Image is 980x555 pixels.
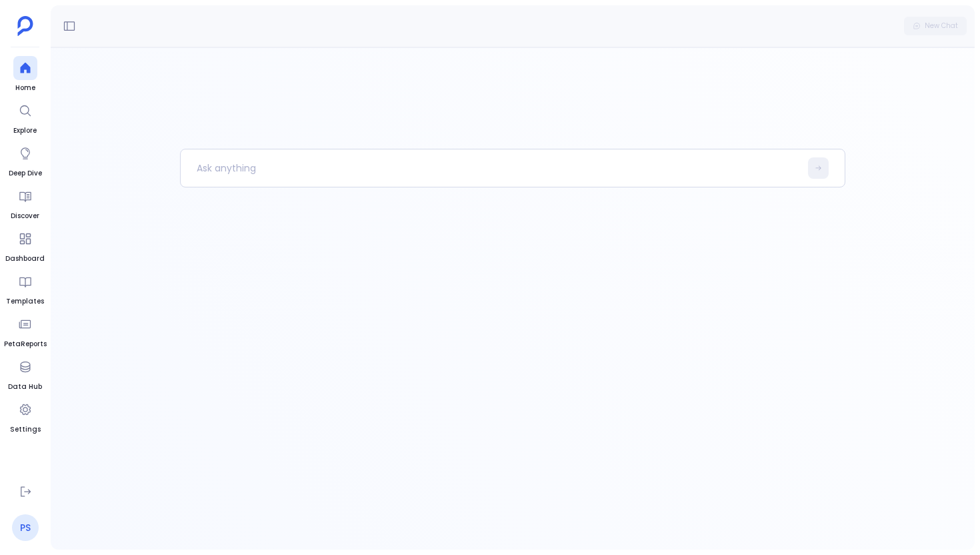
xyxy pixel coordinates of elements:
[4,339,47,350] span: PetaReports
[9,141,42,179] a: Deep Dive
[13,125,37,136] span: Explore
[12,514,39,541] a: PS
[9,168,42,179] span: Deep Dive
[8,382,42,392] span: Data Hub
[6,296,44,307] span: Templates
[10,398,41,435] a: Settings
[6,269,44,307] a: Templates
[13,56,37,93] a: Home
[10,424,41,435] span: Settings
[17,16,33,36] img: petavue logo
[11,184,39,221] a: Discover
[4,312,47,350] a: PetaReports
[13,99,37,136] a: Explore
[5,227,45,264] a: Dashboard
[8,355,42,392] a: Data Hub
[11,211,39,221] span: Discover
[5,253,45,264] span: Dashboard
[13,83,37,93] span: Home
